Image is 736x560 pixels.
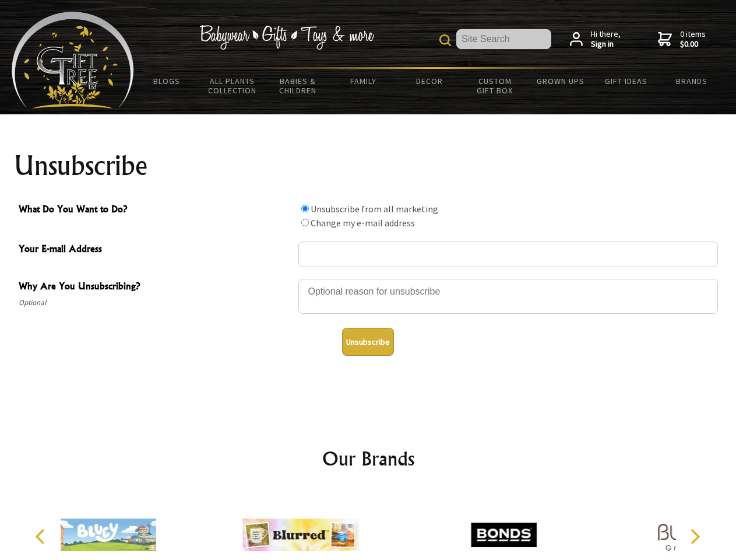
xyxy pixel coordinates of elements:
span: Your E-mail Address [19,242,293,258]
input: Site Search [456,29,551,49]
img: Babywear - Gifts - Toys & more [199,25,374,50]
input: Your E-mail Address [298,242,718,267]
textarea: Why Are You Unsubscribing? [298,279,718,314]
span: What Do You Want to Do? [19,202,293,219]
a: BLOGS [134,69,200,93]
a: Hi there,Sign in [570,29,621,50]
img: Babyware - Gifts - Toys and more... [12,12,134,108]
span: Why Are You Unsubscribing? [19,279,293,296]
strong: $0.00 [680,39,706,50]
label: Unsubscribe from all marketing [311,203,438,215]
button: Unsubscribe [342,328,394,356]
a: Family [331,69,397,93]
a: 0 items$0.00 [658,29,706,50]
img: product search [439,34,451,46]
span: Optional [19,296,293,310]
strong: Sign in [591,39,621,50]
a: Babies & Children [265,69,331,103]
button: Next [682,524,707,549]
a: Brands [659,69,725,93]
h1: Unsubscribe [14,152,723,180]
a: Decor [396,69,462,93]
a: Gift Ideas [593,69,659,93]
input: What Do You Want to Do? [301,205,309,212]
a: All Plants Collection [200,69,266,103]
h2: Our Brands [23,444,713,473]
button: Previous [29,524,55,549]
label: Change my e-mail address [311,217,415,229]
span: Hi there, [591,29,621,50]
span: 0 items [680,29,706,50]
input: What Do You Want to Do? [301,219,309,226]
a: Custom Gift Box [462,69,528,103]
a: Grown Ups [527,69,593,93]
